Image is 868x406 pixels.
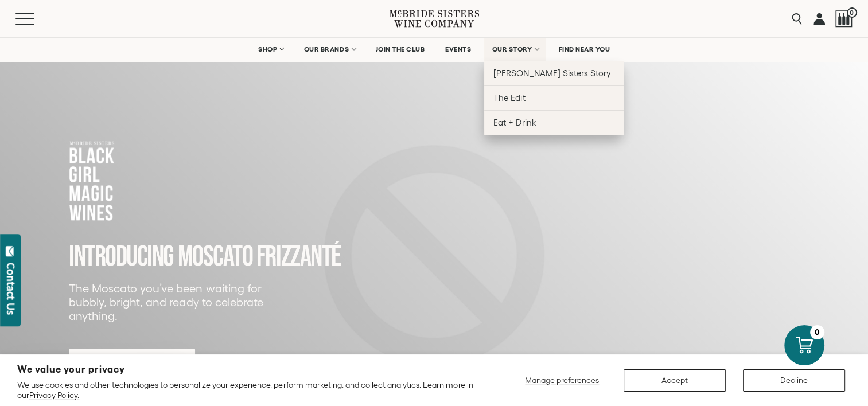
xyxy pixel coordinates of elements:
span: The Edit [493,93,525,103]
span: OUR BRANDS [304,45,349,53]
a: Shop our wines [69,349,195,376]
span: FIND NEAR YOU [559,45,610,53]
a: Eat + Drink [484,110,624,135]
span: EVENTS [445,45,471,53]
a: SHOP [251,38,291,61]
p: We use cookies and other technologies to personalize your experience, perform marketing, and coll... [17,380,476,400]
button: Accept [624,369,726,392]
span: 0 [847,7,857,18]
button: Decline [743,369,845,392]
span: Eat + Drink [493,118,536,127]
span: JOIN THE CLUB [376,45,425,53]
button: Mobile Menu Trigger [15,13,57,25]
span: SHOP [258,45,278,53]
span: MOSCATO [178,240,253,274]
div: Contact Us [5,263,17,315]
p: The Moscato you’ve been waiting for bubbly, bright, and ready to celebrate anything. [69,282,271,323]
a: OUR STORY [484,38,546,61]
span: Manage preferences [525,376,599,385]
a: [PERSON_NAME] Sisters Story [484,61,624,85]
a: The Edit [484,85,624,110]
div: 0 [810,325,824,339]
span: Shop our wines [83,351,182,373]
span: INTRODUCING [69,240,174,274]
h2: We value your privacy [17,365,476,374]
button: Manage preferences [518,369,606,392]
a: FIND NEAR YOU [551,38,618,61]
a: JOIN THE CLUB [368,38,433,61]
a: Privacy Policy. [29,391,79,400]
span: OUR STORY [492,45,532,53]
span: FRIZZANTé [256,240,341,274]
a: OUR BRANDS [297,38,363,61]
a: EVENTS [438,38,478,61]
span: [PERSON_NAME] Sisters Story [493,68,611,78]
